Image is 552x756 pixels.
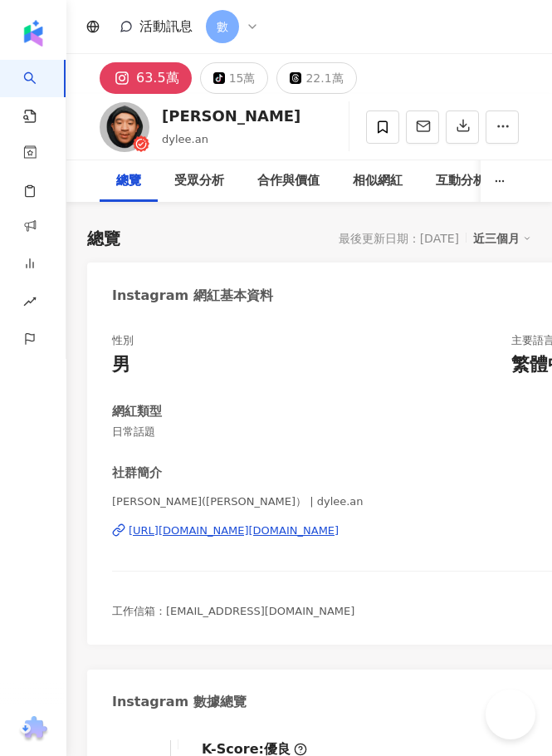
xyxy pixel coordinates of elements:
div: 22.1萬 [305,66,343,90]
div: 近三個月 [473,228,531,249]
span: 活動訊息 [139,18,193,34]
button: 22.1萬 [276,62,356,94]
div: [PERSON_NAME] [162,106,300,126]
a: search [23,60,56,125]
div: Instagram 網紅基本資料 [112,287,273,305]
div: 總覽 [87,227,120,250]
div: 男 [112,352,130,378]
div: [URL][DOMAIN_NAME][DOMAIN_NAME] [129,523,339,538]
div: 社群簡介 [112,464,162,482]
span: 工作信箱：[EMAIL_ADDRESS][DOMAIN_NAME] [112,605,354,617]
span: 數 [217,17,228,36]
img: KOL Avatar [100,102,149,152]
div: 受眾分析 [174,171,224,191]
div: Instagram 數據總覽 [112,693,247,711]
span: rise [23,285,37,322]
img: logo icon [20,20,46,47]
button: 15萬 [200,62,269,94]
span: dylee.an [162,133,208,145]
div: 網紅類型 [112,403,162,420]
div: 相似網紅 [353,171,403,191]
div: 性別 [112,333,134,348]
button: 63.5萬 [100,62,192,94]
div: 總覽 [116,171,141,191]
div: 63.5萬 [136,66,179,90]
iframe: Help Scout Beacon - Open [486,690,535,739]
div: 15萬 [229,66,256,90]
div: 互動分析 [436,171,486,191]
div: 最後更新日期：[DATE] [339,232,459,245]
img: chrome extension [17,716,50,743]
div: 合作與價值 [257,171,320,191]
